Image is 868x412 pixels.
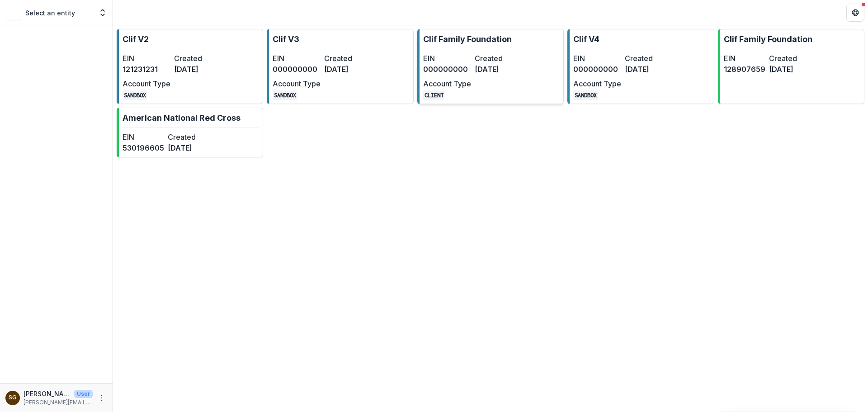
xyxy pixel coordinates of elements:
dt: EIN [123,132,164,142]
dd: 128907659 [724,64,765,75]
code: CLIENT [423,90,445,100]
dt: EIN [724,53,765,64]
p: Clif V2 [123,33,149,45]
dt: Created [168,132,209,142]
dd: [DATE] [168,142,209,153]
dd: 000000000 [273,64,321,75]
dt: Created [324,53,372,64]
dd: 000000000 [423,64,471,75]
p: Clif Family Foundation [423,33,512,45]
dt: Created [625,53,673,64]
p: Select an entity [25,8,75,18]
dt: Created [769,53,811,64]
p: Clif V3 [273,33,299,45]
a: Clif V2EIN121231231Created[DATE]Account TypeSANDBOX [117,29,263,104]
code: SANDBOX [123,90,147,100]
dt: EIN [423,53,471,64]
dt: EIN [273,53,321,64]
dd: [DATE] [324,64,372,75]
code: SANDBOX [273,90,297,100]
dd: 121231231 [123,64,170,75]
p: American National Red Cross [123,112,241,124]
dd: 530196605 [123,142,164,153]
dt: EIN [123,53,170,64]
a: American National Red CrossEIN530196605Created[DATE] [117,108,263,157]
dt: Created [174,53,222,64]
dt: Account Type [573,78,621,89]
p: [PERSON_NAME][EMAIL_ADDRESS][DOMAIN_NAME] [24,398,93,407]
p: Clif V4 [573,33,599,45]
p: [PERSON_NAME] [24,389,71,398]
dd: [DATE] [174,64,222,75]
button: More [96,393,107,403]
a: Clif Family FoundationEIN000000000Created[DATE]Account TypeCLIENT [417,29,564,104]
a: Clif V3EIN000000000Created[DATE]Account TypeSANDBOX [267,29,413,104]
dt: Created [475,53,523,64]
dt: EIN [573,53,621,64]
dt: Account Type [123,78,170,89]
button: Get Help [846,4,864,22]
dd: [DATE] [475,64,523,75]
code: SANDBOX [573,90,598,100]
dd: 000000000 [573,64,621,75]
p: User [74,390,93,398]
a: Clif V4EIN000000000Created[DATE]Account TypeSANDBOX [567,29,714,104]
a: Clif Family FoundationEIN128907659Created[DATE] [718,29,864,104]
dt: Account Type [273,78,321,89]
dt: Account Type [423,78,471,89]
div: Sarah Grady [9,395,17,401]
dd: [DATE] [625,64,673,75]
dd: [DATE] [769,64,811,75]
button: Open entity switcher [96,4,109,22]
img: Select an entity [7,5,22,20]
p: Clif Family Foundation [724,33,812,45]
